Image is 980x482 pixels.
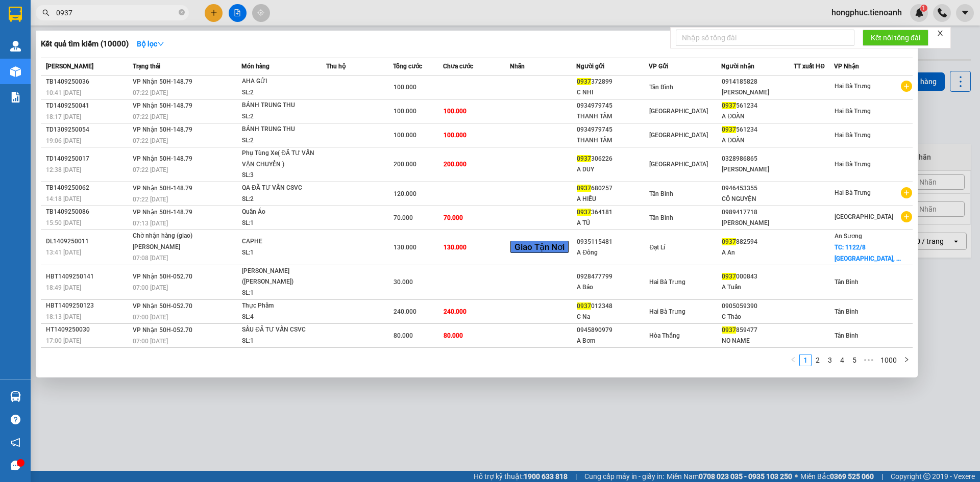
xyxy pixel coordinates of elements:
[133,63,160,70] span: Trạng thái
[444,214,463,221] span: 70.000
[649,84,673,91] span: Tân Bình
[790,357,796,363] span: left
[133,89,168,96] span: 07:22 [DATE]
[133,326,192,334] span: VP Nhận 50H-052.70
[900,354,913,366] li: Next Page
[46,284,81,291] span: 18:49 [DATE]
[835,244,901,262] span: TC: 1122/8 [GEOGRAPHIC_DATA], ...
[394,278,413,286] span: 30.000
[787,354,799,366] li: Previous Page
[722,325,793,336] div: 859477
[133,155,192,162] span: VP Nhận 50H-148.79
[722,111,793,122] div: A ĐOÀN
[394,308,416,315] span: 240.000
[577,185,591,192] span: 0937
[444,161,467,168] span: 200.000
[46,100,130,111] div: TD1409250041
[56,7,177,18] input: Tìm tên, số ĐT hoặc mã đơn
[901,81,912,92] span: plus-circle
[242,111,318,122] div: SL: 2
[577,209,591,216] span: 0937
[133,126,192,133] span: VP Nhận 50H-148.79
[242,247,318,259] div: SL: 1
[46,219,81,226] span: 15:50 [DATE]
[649,332,680,339] span: Hòa Thắng
[722,135,793,146] div: A ĐOÀN
[577,164,648,175] div: A DUY
[46,249,81,256] span: 13:41 [DATE]
[242,266,318,288] div: [PERSON_NAME] ([PERSON_NAME])
[722,238,736,245] span: 0937
[46,337,81,344] span: 17:00 [DATE]
[137,40,164,48] strong: Bộ lọc
[242,218,318,229] div: SL: 1
[877,354,900,366] a: 1000
[133,231,209,242] div: Chờ nhận hàng (giao)
[242,170,318,181] div: SL: 3
[133,220,168,227] span: 07:13 [DATE]
[577,77,648,87] div: 372899
[242,100,318,111] div: BÁNH TRUNG THU
[722,273,736,280] span: 0937
[577,325,648,336] div: 0945890979
[577,111,648,122] div: THANH TÂM
[133,255,168,262] span: 07:08 [DATE]
[46,313,81,320] span: 18:13 [DATE]
[835,132,871,139] span: Hai Bà Trưng
[577,100,648,111] div: 0934979745
[849,354,860,366] a: 5
[834,63,859,70] span: VP Nhận
[133,102,192,109] span: VP Nhận 50H-148.79
[242,135,318,146] div: SL: 2
[649,214,673,221] span: Tân Bình
[722,336,793,346] div: NO NAME
[242,207,318,218] div: Quần Áo
[649,108,708,115] span: [GEOGRAPHIC_DATA]
[835,108,871,115] span: Hai Bà Trưng
[394,161,416,168] span: 200.000
[242,194,318,205] div: SL: 2
[46,166,81,173] span: 12:38 [DATE]
[649,308,685,315] span: Hai Bà Trưng
[242,76,318,87] div: AHA GỬI
[510,63,525,70] span: Nhãn
[179,9,185,15] span: close-circle
[11,461,20,470] span: message
[242,183,318,194] div: QA ĐÃ TƯ VẤN CSVC
[861,354,877,366] span: •••
[848,354,861,366] li: 5
[10,41,21,52] img: warehouse-icon
[794,63,825,70] span: TT xuất HĐ
[133,166,168,173] span: 07:22 [DATE]
[46,137,81,144] span: 19:06 [DATE]
[824,354,836,366] li: 3
[577,155,591,162] span: 0937
[394,108,416,115] span: 100.000
[577,312,648,322] div: C Na
[722,207,793,218] div: 0989417718
[577,78,591,85] span: 0937
[394,214,413,221] span: 70.000
[871,32,920,43] span: Kết nối tổng đài
[133,78,192,85] span: VP Nhận 50H-148.79
[46,271,130,282] div: HBT1409250141
[835,308,859,315] span: Tân Bình
[577,194,648,205] div: A HIẾU
[722,87,793,98] div: [PERSON_NAME]
[903,357,910,363] span: right
[577,135,648,146] div: THANH TÂM
[42,9,50,16] span: search
[242,324,318,336] div: SẦU ĐÃ TƯ VẤN CSVC
[722,271,793,282] div: 000843
[836,354,848,366] li: 4
[242,236,318,247] div: CAPHE
[901,211,912,222] span: plus-circle
[11,415,20,424] span: question-circle
[241,63,269,70] span: Món hàng
[722,77,793,87] div: 0914185828
[577,271,648,282] div: 0928477799
[133,314,168,321] span: 07:00 [DATE]
[877,354,900,366] li: 1000
[242,300,318,312] div: Thực Phẩm
[46,77,130,87] div: TB1409250036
